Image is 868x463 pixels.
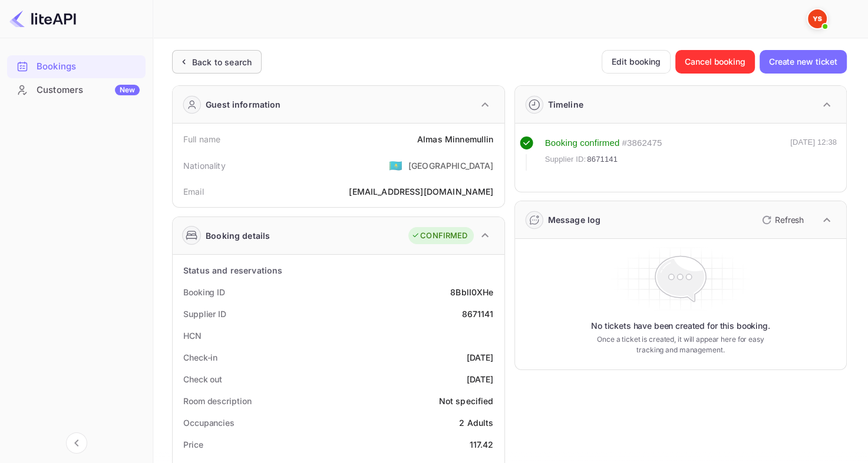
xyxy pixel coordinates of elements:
span: 8671141 [587,154,618,165]
div: 2 Adults [459,417,493,429]
div: [DATE] 12:38 [790,136,837,171]
div: Full name [183,133,220,145]
div: 8671141 [461,308,493,320]
div: Status and reservations [183,264,282,277]
button: Cancel booking [675,50,755,74]
div: Check out [183,373,222,385]
div: CONFIRMED [411,230,467,242]
button: Create new ticket [760,50,847,74]
div: Room description [183,395,251,407]
div: Back to search [192,56,252,68]
p: Once a ticket is created, it will appear here for easy tracking and management. [592,334,769,355]
div: [EMAIL_ADDRESS][DOMAIN_NAME] [349,185,493,198]
button: Edit booking [602,50,671,74]
div: 117.42 [470,438,494,451]
div: Price [183,438,203,451]
div: Booking confirmed [545,136,620,150]
div: [DATE] [467,351,494,364]
a: CustomersNew [7,79,146,101]
span: Supplier ID: [545,154,586,165]
div: Guest information [206,98,281,111]
p: Refresh [775,214,804,226]
div: Bookings [37,60,140,74]
p: No tickets have been created for this booking. [591,320,770,332]
div: Nationality [183,159,226,172]
div: [DATE] [467,373,494,385]
div: 8BblI0XHe [450,286,493,298]
div: Bookings [7,55,146,78]
span: United States [389,155,402,176]
a: Bookings [7,55,146,77]
div: Booking details [206,229,270,242]
div: Check-in [183,351,217,364]
button: Refresh [755,211,808,229]
div: Not specified [439,395,494,407]
div: CustomersNew [7,79,146,102]
div: Almas Minnemullin [417,133,494,145]
div: Occupancies [183,417,235,429]
div: # 3862475 [622,136,662,150]
div: New [115,85,140,95]
div: Email [183,185,204,198]
button: Collapse navigation [66,432,87,454]
div: Message log [548,214,601,226]
div: Booking ID [183,286,225,298]
img: LiteAPI logo [9,9,76,28]
div: HCN [183,329,202,342]
div: Supplier ID [183,308,226,320]
div: Customers [37,84,140,97]
div: [GEOGRAPHIC_DATA] [408,159,494,172]
img: Yandex Support [808,9,827,28]
div: Timeline [548,98,583,111]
